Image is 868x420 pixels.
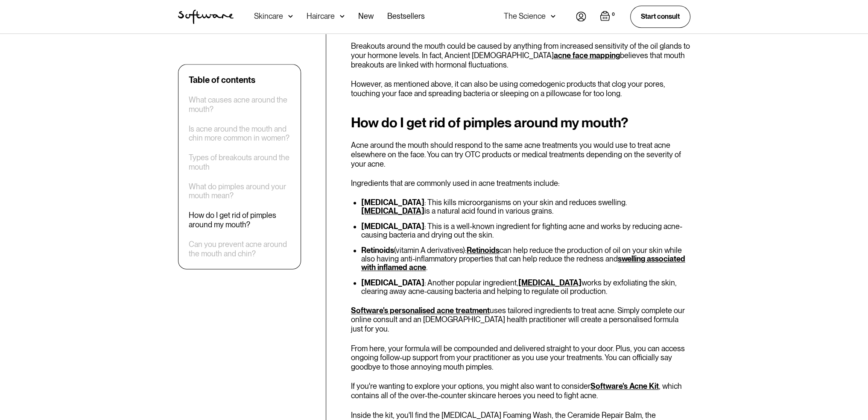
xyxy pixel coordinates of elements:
p: However, as mentioned above, it can also be using comedogenic products that clog your pores, touc... [351,79,690,98]
a: Start consult [630,6,690,27]
a: home [178,9,234,24]
div: Table of contents [189,75,255,85]
a: Is acne around the mouth and chin more common in women? [189,124,290,143]
a: Software's personalised acne treatment [351,306,490,315]
div: Skincare [254,12,283,21]
img: arrow down [551,12,555,21]
li: : Another popular ingredient, works by exfoliating the skin, clearing away acne-causing bacteria ... [361,279,690,296]
a: Software's Acne Kit [590,382,659,391]
strong: [MEDICAL_DATA] [361,278,424,287]
p: Breakouts around the mouth could be caused by anything from increased sensitivity of the oil glan... [351,41,690,69]
img: arrow down [340,12,345,21]
img: Software Logo [178,9,234,24]
strong: [MEDICAL_DATA] [361,222,424,231]
p: Ingredients that are commonly used in acne treatments include: [351,179,690,188]
strong: Retinoids [361,246,394,255]
a: Retinoids [467,246,500,255]
div: The Science [504,12,546,21]
p: Acne around the mouth should respond to the same acne treatments you would use to treat acne else... [351,141,690,168]
a: acne face mapping [554,51,620,60]
a: How do I get rid of pimples around my mouth? [189,211,290,229]
a: swelling associated with inflamed acne [361,254,685,272]
a: Can you prevent acne around the mouth and chin? [189,240,290,258]
li: (vitamin A derivatives): can help reduce the production of oil on your skin while also having ant... [361,246,690,272]
p: If you're wanting to explore your options, you might also want to consider , which contains all o... [351,382,690,400]
img: arrow down [288,12,293,21]
a: Open empty cart [600,11,617,23]
a: Types of breakouts around the mouth [189,153,290,171]
li: : This is a well-known ingredient for fighting acne and works by reducing acne-causing bacteria a... [361,222,690,239]
div: 0 [610,11,617,18]
div: Haircare [307,12,335,21]
strong: [MEDICAL_DATA] [361,198,424,207]
p: From here, your formula will be compounded and delivered straight to your door. Plus, you can acc... [351,344,690,372]
li: : This kills microorganisms on your skin and reduces swelling. is a natural acid found in various... [361,198,690,215]
h2: How do I get rid of pimples around my mouth? [351,115,690,130]
a: What causes acne around the mouth? [189,95,290,114]
a: [MEDICAL_DATA] [361,206,424,215]
p: uses tailored ingredients to treat acne. Simply complete our online consult and an [DEMOGRAPHIC_D... [351,306,690,334]
a: [MEDICAL_DATA] [518,278,582,287]
a: What do pimples around your mouth mean? [189,182,290,200]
